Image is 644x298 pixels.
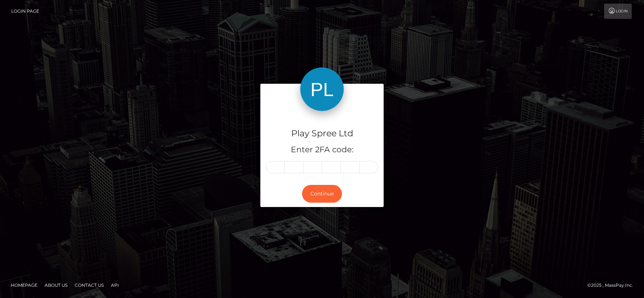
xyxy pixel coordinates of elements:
[587,281,639,289] div: © 2025 , MassPay Inc.
[8,280,40,291] a: Homepage
[42,280,70,291] a: About Us
[108,280,122,291] a: API
[300,67,344,111] img: Play Spree Ltd
[11,4,39,19] a: Login Page
[72,280,107,291] a: Contact Us
[266,127,378,140] h4: Play Spree Ltd
[604,4,632,19] a: Login
[266,144,378,156] h5: Enter 2FA code:
[302,185,342,203] button: Continue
